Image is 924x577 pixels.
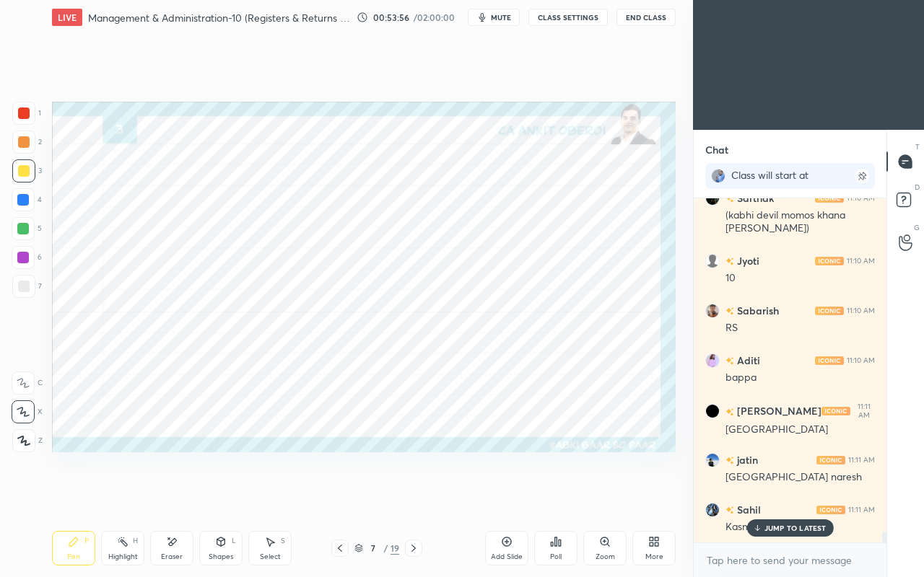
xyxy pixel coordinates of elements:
div: Highlight [108,553,138,560]
div: 4 [12,188,42,211]
div: S [281,537,285,545]
h6: Jyoti [734,253,759,268]
p: JUMP TO LATEST [764,524,827,532]
div: Poll [550,553,562,560]
img: iconic-light.a09c19a4.png [821,407,850,415]
img: 62926b773acf452eba01c796c3415993.jpg [705,404,720,418]
img: no-rating-badge.077c3623.svg [725,357,734,365]
h6: Sabarish [734,303,779,318]
span: mute [491,12,511,22]
img: iconic-light.a09c19a4.png [815,257,844,265]
div: 11:11 AM [848,506,875,514]
div: X [12,400,43,423]
div: 1 [12,102,41,125]
img: iconic-light.a09c19a4.png [815,356,844,365]
img: no-rating-badge.077c3623.svg [725,257,734,265]
div: / [383,544,388,552]
div: (kabhi devil momos khana [PERSON_NAME]) [725,208,875,236]
img: iconic-light.a09c19a4.png [816,506,845,514]
h6: Aditi [734,353,760,368]
div: Select [260,553,281,560]
p: T [915,141,920,152]
img: no-rating-badge.077c3623.svg [725,408,734,416]
div: 10 [725,271,875,286]
div: L [232,537,236,545]
img: iconic-light.a09c19a4.png [816,456,845,464]
img: 614ba35ab8e04416865eec39fb9d50ea.jpg [705,503,720,517]
button: End Class [616,9,676,26]
div: Eraser [161,553,183,560]
h6: [PERSON_NAME] [734,404,821,419]
h6: Sarthak [734,190,774,206]
p: Chat [694,131,740,169]
img: default.png [705,254,720,268]
div: 19 [391,542,399,555]
p: D [915,182,920,193]
div: 6 [12,246,42,269]
div: [GEOGRAPHIC_DATA] [725,423,875,437]
img: 5a270568c3c64797abd277386626bc37.jpg [711,169,725,183]
div: 7 [366,544,380,552]
div: Shapes [209,553,233,560]
img: no-rating-badge.077c3623.svg [725,457,734,464]
h6: jatin [734,452,758,467]
h6: Sahil [734,502,761,517]
img: 484a4038a7ba428dad51a85f2878fb39.jpg [705,453,720,467]
img: c29c1674feef4f0fbe42c938eb1af81d.70937646_3 [705,353,720,368]
h4: Management & Administration-10 (Registers & Returns Part-1) [88,11,351,25]
img: iconic-light.a09c19a4.png [815,194,844,203]
div: Pen [67,553,80,560]
div: [GEOGRAPHIC_DATA] naresh [725,470,875,485]
img: no-rating-badge.077c3623.svg [725,506,734,514]
div: grid [694,198,886,542]
button: mute [468,9,520,26]
div: Z [12,429,43,452]
div: 11:11 AM [848,456,875,464]
div: 5 [12,217,42,240]
div: Class will start at 10:45 [731,169,824,195]
div: 11:10 AM [847,257,875,265]
p: G [914,222,920,233]
img: iconic-light.a09c19a4.png [815,307,844,315]
div: bappa [725,371,875,385]
div: 2 [12,131,42,154]
div: 7 [12,275,42,298]
div: RS [725,321,875,335]
div: P [84,537,89,545]
div: Add Slide [491,553,523,560]
div: 3 [12,159,42,182]
div: 11:10 AM [847,307,875,315]
div: Kasmir [725,520,875,534]
div: Zoom [596,553,615,560]
div: 11:10 AM [847,356,875,365]
div: LIVE [52,9,82,26]
div: H [133,537,138,545]
button: CLASS SETTINGS [528,9,608,26]
div: C [12,371,43,395]
div: More [645,553,663,560]
img: fed050bd1c774118bd392d138043e64e.jpg [705,191,720,206]
div: 11:11 AM [853,402,875,420]
img: no-rating-badge.077c3623.svg [725,195,734,203]
img: no-rating-badge.077c3623.svg [725,307,734,315]
img: 3 [705,304,720,318]
div: 11:10 AM [847,194,875,203]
